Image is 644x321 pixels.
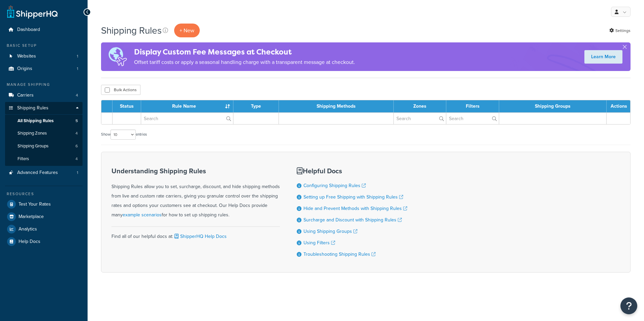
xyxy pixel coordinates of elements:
span: Filters [18,156,29,162]
li: Filters [5,153,83,165]
span: Shipping Groups [18,143,49,149]
span: 1 [77,53,78,59]
th: Type [233,100,279,112]
span: All Shipping Rules [18,118,54,124]
a: Learn More [584,50,622,64]
a: Websites 1 [5,50,83,63]
a: Settings [609,26,631,35]
a: Shipping Zones 4 [5,127,83,140]
p: Offset tariff costs or apply a seasonal handling charge with a transparent message at checkout. [134,58,355,67]
a: Analytics [5,223,83,235]
a: Hide and Prevent Methods with Shipping Rules [303,205,407,212]
a: Marketplace [5,211,83,223]
li: All Shipping Rules [5,115,83,127]
a: Setting up Free Shipping with Shipping Rules [303,193,403,201]
span: Shipping Zones [18,131,47,136]
a: ShipperHQ Home [7,5,58,19]
span: Carriers [17,93,34,98]
span: Dashboard [17,27,40,33]
a: Carriers 4 [5,89,83,102]
select: Showentries [110,130,136,140]
li: Carriers [5,89,83,102]
span: 6 [75,143,78,149]
th: Shipping Methods [279,100,394,112]
h1: Shipping Rules [101,24,162,37]
a: Shipping Rules [5,102,83,114]
th: Filters [446,100,499,112]
li: Shipping Zones [5,127,83,140]
span: 1 [77,170,78,176]
th: Rule Name [141,100,233,112]
span: 4 [75,131,78,136]
li: Shipping Rules [5,102,83,166]
input: Search [394,113,446,124]
span: Marketplace [19,214,44,220]
div: Basic Setup [5,43,83,48]
a: Troubleshooting Shipping Rules [303,251,376,258]
span: 1 [77,66,78,72]
span: Advanced Features [17,170,58,176]
span: Help Docs [19,239,40,245]
th: Shipping Groups [499,100,607,112]
a: Using Filters [303,239,335,246]
a: Configuring Shipping Rules [303,182,366,189]
label: Show entries [101,130,147,140]
button: Bulk Actions [101,85,140,95]
a: Shipping Groups 6 [5,140,83,152]
a: Test Your Rates [5,198,83,210]
th: Actions [607,100,630,112]
span: 4 [76,93,78,98]
p: + New [174,24,200,37]
a: Filters 4 [5,153,83,165]
span: Analytics [19,226,37,232]
span: Test Your Rates [19,202,51,207]
li: Shipping Groups [5,140,83,152]
span: Shipping Rules [17,105,49,111]
div: Find all of our helpful docs at: [111,226,280,241]
div: Resources [5,191,83,197]
li: Websites [5,50,83,63]
input: Search [141,113,233,124]
span: Origins [17,66,32,72]
h3: Helpful Docs [297,167,407,175]
img: duties-banner-06bc72dcb5fe05cb3f9472aba00be2ae8eb53ab6f0d8bb03d382ba314ac3c341.png [101,42,134,71]
a: example scenarios [123,211,162,218]
a: Origins 1 [5,63,83,75]
button: Open Resource Center [620,297,637,314]
a: ShipperHQ Help Docs [173,233,227,240]
th: Status [112,100,141,112]
a: Help Docs [5,236,83,248]
li: Origins [5,63,83,75]
div: Shipping Rules allow you to set, surcharge, discount, and hide shipping methods from live and cus... [111,167,280,220]
h3: Understanding Shipping Rules [111,167,280,175]
span: 5 [75,118,78,124]
div: Manage Shipping [5,82,83,87]
a: Dashboard [5,24,83,36]
h4: Display Custom Fee Messages at Checkout [134,46,355,58]
a: All Shipping Rules 5 [5,115,83,127]
a: Surcharge and Discount with Shipping Rules [303,216,402,223]
input: Search [446,113,499,124]
span: 4 [75,156,78,162]
span: Websites [17,53,36,59]
a: Advanced Features 1 [5,167,83,179]
th: Zones [394,100,446,112]
li: Advanced Features [5,167,83,179]
a: Using Shipping Groups [303,228,357,235]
